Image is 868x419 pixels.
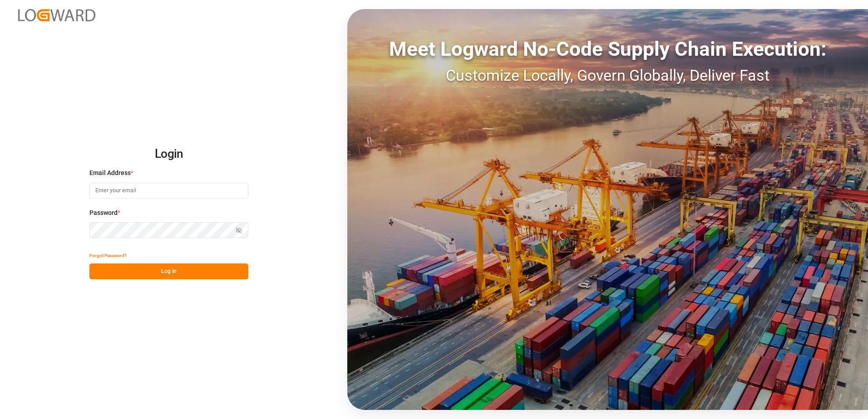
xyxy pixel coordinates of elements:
[18,9,95,21] img: Logward_new_orange.png
[89,208,118,218] span: Password
[347,64,868,87] div: Customize Locally, Govern Globally, Deliver Fast
[89,248,127,263] button: Forgot Password?
[89,140,248,169] h2: Login
[89,263,248,279] button: Log In
[347,34,868,64] div: Meet Logward No-Code Supply Chain Execution:
[89,168,131,178] span: Email Address
[89,183,248,199] input: Enter your email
